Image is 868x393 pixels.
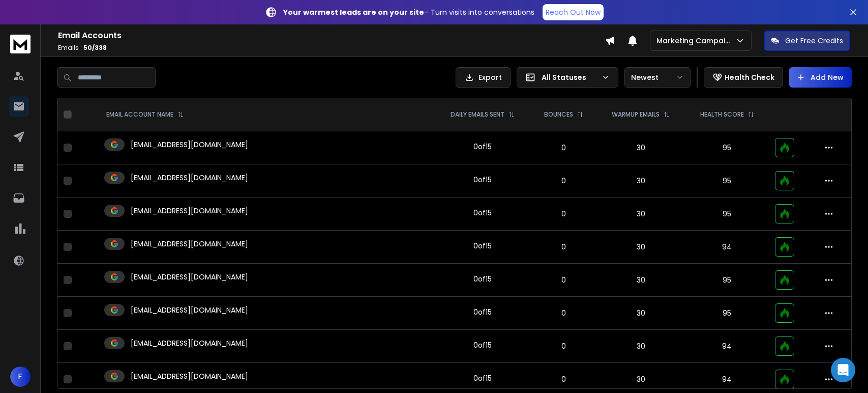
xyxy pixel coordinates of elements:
div: 0 of 15 [473,241,492,251]
p: BOUNCES [544,110,573,119]
p: DAILY EMAILS SENT [451,110,504,119]
p: HEALTH SCORE [700,110,744,119]
span: 50 / 338 [83,43,107,52]
button: F [10,367,31,387]
p: [EMAIL_ADDRESS][DOMAIN_NAME] [131,305,248,315]
p: 0 [536,308,590,318]
div: 0 of 15 [473,208,492,218]
p: Marketing Campaign [656,36,735,46]
div: 0 of 15 [473,175,492,185]
p: All Statuses [542,72,597,82]
td: 30 [596,297,685,330]
td: 95 [685,264,769,297]
strong: Your warmest leads are on your site [283,7,424,17]
td: 30 [596,131,685,164]
p: [EMAIL_ADDRESS][DOMAIN_NAME] [131,371,248,381]
p: 0 [536,341,590,351]
p: 0 [536,242,590,252]
td: 30 [596,330,685,363]
td: 30 [596,198,685,231]
p: Emails : [58,44,605,52]
td: 95 [685,198,769,231]
p: [EMAIL_ADDRESS][DOMAIN_NAME] [131,272,248,282]
p: [EMAIL_ADDRESS][DOMAIN_NAME] [131,338,248,348]
h1: Email Accounts [58,30,605,42]
td: 30 [596,264,685,297]
div: 0 of 15 [473,307,492,317]
p: [EMAIL_ADDRESS][DOMAIN_NAME] [131,173,248,183]
p: 0 [536,209,590,219]
div: EMAIL ACCOUNT NAME [106,110,184,119]
p: Reach Out Now [546,7,601,17]
button: Get Free Credits [764,31,850,51]
td: 95 [685,131,769,164]
td: 94 [685,330,769,363]
td: 30 [596,231,685,264]
p: [EMAIL_ADDRESS][DOMAIN_NAME] [131,139,248,150]
button: Export [456,67,511,88]
p: WARMUP EMAILS [612,110,660,119]
div: 0 of 15 [473,340,492,350]
p: 0 [536,374,590,384]
p: Get Free Credits [785,36,843,46]
div: 0 of 15 [473,142,492,152]
img: logo [10,35,31,53]
button: Health Check [704,67,783,88]
p: [EMAIL_ADDRESS][DOMAIN_NAME] [131,206,248,216]
td: 94 [685,231,769,264]
td: 30 [596,164,685,198]
a: Reach Out Now [543,4,604,20]
p: Health Check [725,72,774,82]
div: Open Intercom Messenger [831,358,855,382]
td: 95 [685,297,769,330]
button: Add New [789,67,852,88]
p: 0 [536,143,590,153]
p: [EMAIL_ADDRESS][DOMAIN_NAME] [131,239,248,249]
div: 0 of 15 [473,274,492,284]
p: – Turn visits into conversations [283,7,534,17]
p: 0 [536,275,590,285]
div: 0 of 15 [473,373,492,383]
p: 0 [536,176,590,186]
button: Newest [624,67,691,88]
td: 95 [685,164,769,198]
